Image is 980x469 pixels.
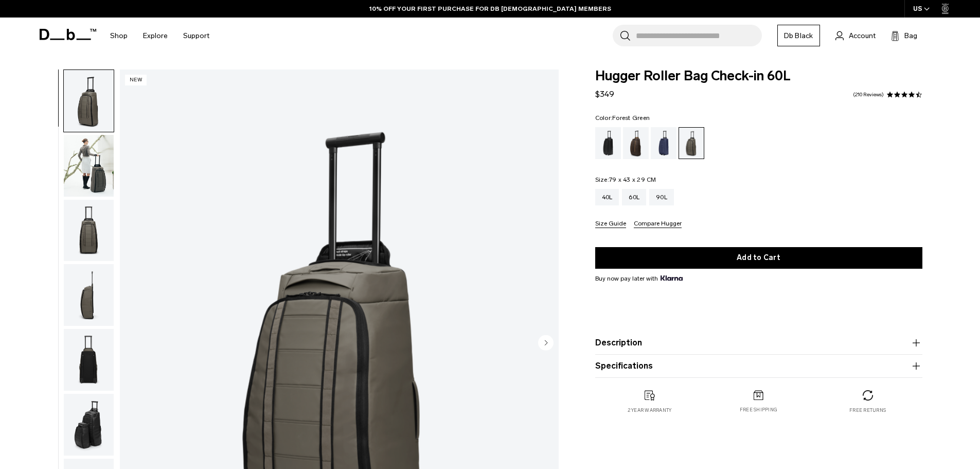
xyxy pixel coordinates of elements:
[595,337,922,349] button: Description
[64,200,114,262] img: Hugger Roller Bag Check-in 60L Forest Green
[595,127,621,159] a: Black Out
[63,328,114,391] button: Hugger Roller Bag Check-in 60L Forest Green
[63,393,114,456] button: Hugger Roller Bag Check-in 60L Forest Green
[64,329,114,391] img: Hugger Roller Bag Check-in 60L Forest Green
[595,189,619,205] a: 40L
[649,189,674,205] a: 90L
[612,114,650,121] span: Forest Green
[63,70,114,132] button: Hugger Roller Bag Check-in 60L Forest Green
[369,4,611,13] a: 10% OFF YOUR FIRST PURCHASE FOR DB [DEMOGRAPHIC_DATA] MEMBERS
[595,220,626,228] button: Size Guide
[661,275,683,281] img: {"height" => 20, "alt" => "Klarna"}
[679,127,704,159] a: Forest Green
[64,70,114,132] img: Hugger Roller Bag Check-in 60L Forest Green
[849,407,886,414] p: Free returns
[622,189,646,205] a: 60L
[904,30,917,41] span: Bag
[651,127,676,159] a: Blue Hour
[595,70,922,83] span: Hugger Roller Bag Check-in 60L
[595,360,922,372] button: Specifications
[63,199,114,262] button: Hugger Roller Bag Check-in 60L Forest Green
[595,274,683,283] span: Buy now pay later with
[64,394,114,456] img: Hugger Roller Bag Check-in 60L Forest Green
[143,18,168,54] a: Explore
[102,18,217,54] nav: Main Navigation
[595,247,922,269] button: Add to Cart
[125,75,147,85] p: New
[777,25,820,46] a: Db Black
[609,176,656,183] span: 79 x 43 x 29 CM
[740,406,777,413] p: Free shipping
[64,135,114,197] img: Hugger Roller Bag Check-in 60L Forest Green
[849,30,876,41] span: Account
[891,29,917,42] button: Bag
[623,127,649,159] a: Espresso
[634,220,682,228] button: Compare Hugger
[595,177,656,183] legend: Size:
[63,134,114,197] button: Hugger Roller Bag Check-in 60L Forest Green
[628,407,672,414] p: 2 year warranty
[110,18,128,54] a: Shop
[183,18,209,54] a: Support
[595,115,650,121] legend: Color:
[63,264,114,326] button: Hugger Roller Bag Check-in 60L Forest Green
[595,89,614,99] span: $349
[538,335,554,352] button: Next slide
[64,264,114,326] img: Hugger Roller Bag Check-in 60L Forest Green
[835,29,876,42] a: Account
[853,92,884,97] a: 210 reviews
